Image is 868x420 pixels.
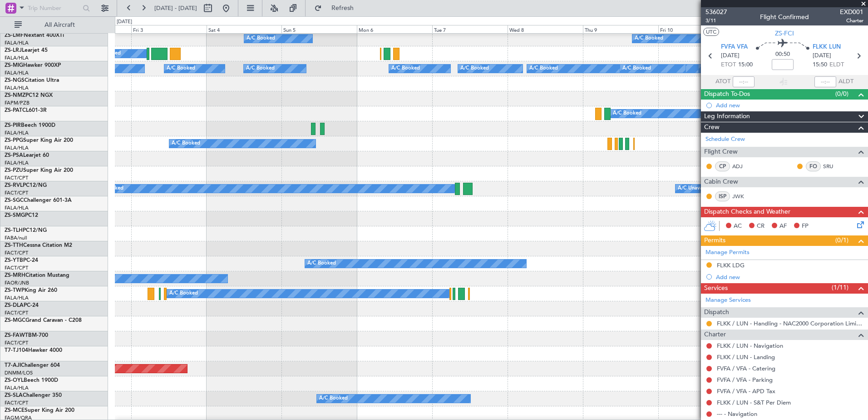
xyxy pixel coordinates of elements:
[5,310,28,316] a: FACT/CPT
[391,62,420,75] div: A/C Booked
[705,17,727,25] span: 3/11
[5,258,38,263] a: ZS-YTBPC-24
[5,340,28,346] a: FACT/CPT
[5,100,30,106] a: FAPM/PZB
[5,393,23,398] span: ZS-SLA
[5,138,73,143] a: ZS-PPGSuper King Air 200
[5,123,21,128] span: ZS-PIR
[5,273,69,278] a: ZS-MRHCitation Mustang
[717,387,775,395] a: FVFA / VFA - APD Tax
[716,101,863,109] div: Add new
[715,161,730,171] div: CP
[5,303,24,308] span: ZS-DLA
[5,63,61,68] a: ZS-MIGHawker 900XP
[5,385,29,391] a: FALA/HLA
[5,48,48,53] a: ZS-LRJLearjet 45
[583,25,658,33] div: Thu 9
[5,85,29,91] a: FALA/HLA
[5,145,29,151] a: FALA/HLA
[704,147,738,157] span: Flight Crew
[613,107,641,120] div: A/C Booked
[5,168,23,173] span: ZS-PZU
[5,333,48,338] a: ZS-FAWTBM-700
[324,5,362,11] span: Refresh
[5,48,22,53] span: ZS-LRJ
[779,222,787,231] span: AF
[5,213,25,218] span: ZS-SMG
[716,273,863,281] div: Add new
[5,108,22,113] span: ZS-PAT
[829,60,844,70] span: ELDT
[5,33,64,38] a: ZS-LMFNextant 400XTi
[705,135,745,144] a: Schedule Crew
[704,89,750,100] span: Dispatch To-Dos
[319,392,348,405] div: A/C Booked
[281,25,357,33] div: Sun 5
[167,62,195,75] div: A/C Booked
[733,76,755,87] input: --:--
[717,365,775,372] a: FVFA / VFA - Catering
[5,348,28,353] span: T7-TJ104
[432,25,508,33] div: Tue 7
[529,62,558,75] div: A/C Booked
[5,370,33,376] a: DNMM/LOS
[813,60,827,70] span: 15:50
[835,89,848,99] span: (0/0)
[717,410,757,418] a: --- - Navigation
[732,162,753,170] a: ADJ
[734,222,742,231] span: AC
[154,4,197,12] span: [DATE] - [DATE]
[705,7,727,17] span: 536027
[117,18,132,26] div: [DATE]
[5,258,23,263] span: ZS-YTB
[678,182,715,195] div: A/C Unavailable
[717,376,773,384] a: FVFA / VFA - Parking
[717,353,775,361] a: FLKK / LUN - Landing
[717,342,783,350] a: FLKK / LUN - Navigation
[5,288,57,293] a: ZS-TWPKing Air 260
[5,198,24,203] span: ZS-SGC
[5,333,25,338] span: ZS-FAW
[28,1,80,15] input: Trip Number
[832,283,848,292] span: (1/11)
[5,55,29,61] a: FALA/HLA
[738,60,753,70] span: 15:00
[5,175,28,181] a: FACT/CPT
[5,190,28,196] a: FACT/CPT
[5,168,73,173] a: ZS-PZUSuper King Air 200
[5,205,29,211] a: FALA/HLA
[704,122,720,133] span: Crew
[5,93,53,98] a: ZS-NMZPC12 NGX
[5,273,25,278] span: ZS-MRH
[247,32,275,45] div: A/C Booked
[704,330,726,340] span: Charter
[246,62,275,75] div: A/C Booked
[840,7,863,17] span: EXD001
[5,243,72,248] a: ZS-TTHCessna Citation M2
[5,243,23,248] span: ZS-TTH
[5,123,55,128] a: ZS-PIRBeech 1900D
[5,138,23,143] span: ZS-PPG
[5,153,49,158] a: ZS-PSALearjet 60
[5,400,28,406] a: FACT/CPT
[760,12,809,22] div: Flight Confirmed
[5,348,62,353] a: T7-TJ104Hawker 4000
[5,378,24,383] span: ZS-OYL
[5,295,29,301] a: FALA/HLA
[5,70,29,76] a: FALA/HLA
[5,378,58,383] a: ZS-OYLBeech 1900D
[5,288,25,293] span: ZS-TWP
[5,78,25,83] span: ZS-NGS
[10,18,99,32] button: All Aircraft
[717,320,863,327] a: FLKK / LUN - Handling - NAC2000 Corporation Limited - FALA
[307,257,336,270] div: A/C Booked
[704,307,729,318] span: Dispatch
[5,213,38,218] a: ZS-SMGPC12
[310,1,365,15] button: Refresh
[622,62,651,75] div: A/C Booked
[704,177,738,187] span: Cabin Crew
[635,32,663,45] div: A/C Booked
[169,287,198,300] div: A/C Booked
[823,162,843,170] a: SRU
[5,318,25,323] span: ZS-MGC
